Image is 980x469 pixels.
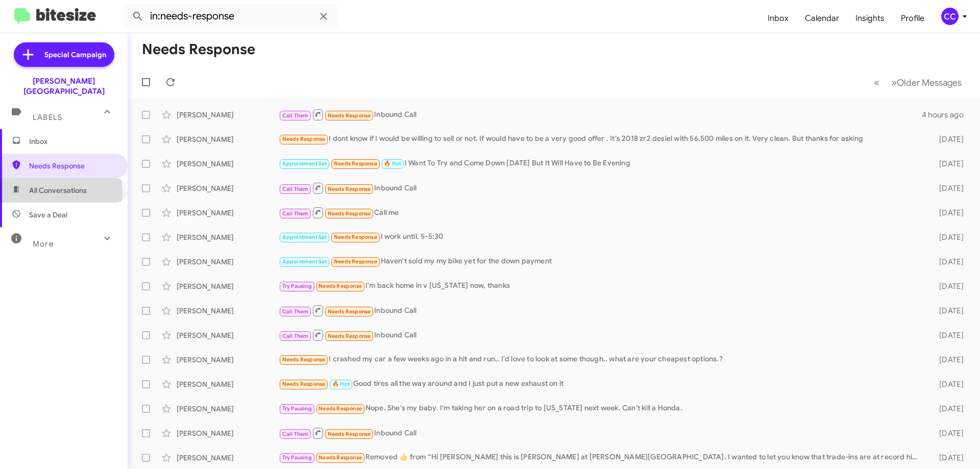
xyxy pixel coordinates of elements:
div: [PERSON_NAME] [177,257,279,267]
span: More [33,239,54,249]
div: Removed ‌👍‌ from “ Hi [PERSON_NAME] this is [PERSON_NAME] at [PERSON_NAME][GEOGRAPHIC_DATA]. I wa... [279,452,923,463]
span: Needs Response [334,234,377,240]
span: Inbox [29,136,116,146]
button: Previous [868,72,886,93]
div: [PERSON_NAME] [177,404,279,414]
span: 🔥 Hot [384,160,401,167]
nav: Page navigation example [868,72,968,93]
div: [PERSON_NAME] [177,232,279,242]
h1: Needs Response [142,41,255,58]
a: Special Campaign [14,42,114,67]
span: Needs Response [328,333,371,339]
div: Inbound Call [279,108,922,121]
span: Needs Response [282,381,326,387]
div: [PERSON_NAME] [177,428,279,438]
div: [PERSON_NAME] [177,159,279,169]
div: 4 hours ago [922,110,972,120]
div: Inbound Call [279,182,923,194]
span: » [891,76,897,89]
span: Appointment Set [282,160,327,167]
span: Needs Response [318,405,362,412]
span: Needs Response [328,431,371,437]
span: Needs Response [318,454,362,461]
span: Call Them [282,431,309,437]
span: Needs Response [328,112,371,119]
span: Call Them [282,210,309,217]
div: [PERSON_NAME] [177,208,279,218]
span: Needs Response [328,210,371,217]
div: [PERSON_NAME] [177,183,279,193]
a: Insights [847,4,893,33]
div: [PERSON_NAME] [177,355,279,365]
div: [DATE] [923,208,972,218]
span: Needs Response [282,356,326,363]
div: Call me [279,206,923,219]
div: Inbound Call [279,329,923,341]
button: Next [885,72,968,93]
div: [PERSON_NAME] [177,134,279,144]
div: [DATE] [923,134,972,144]
div: I dont know if I would be willing to sell or not. If would have to be a very good offer . It's 20... [279,133,923,145]
span: « [874,76,879,89]
span: All Conversations [29,185,87,195]
span: Needs Response [29,161,116,171]
span: Call Them [282,333,309,339]
a: Calendar [797,4,847,33]
div: [DATE] [923,355,972,365]
div: Haven't sold my my bike yet for the down payment [279,256,923,267]
a: Profile [893,4,933,33]
div: [DATE] [923,330,972,340]
div: [DATE] [923,306,972,316]
span: Call Them [282,112,309,119]
input: Search [124,4,338,29]
div: [DATE] [923,453,972,463]
div: I crashed my car a few weeks ago in a hit and run.. I'd love to look at some though.. what are yo... [279,354,923,365]
div: [DATE] [923,404,972,414]
div: [DATE] [923,428,972,438]
span: Needs Response [282,136,326,142]
div: I Want To Try and Come Down [DATE] But It Will Have to Be Evening [279,158,923,169]
button: CC [933,8,969,25]
div: [PERSON_NAME] [177,281,279,291]
span: Appointment Set [282,258,327,265]
div: [DATE] [923,281,972,291]
div: [DATE] [923,183,972,193]
div: [DATE] [923,257,972,267]
span: Needs Response [328,308,371,315]
div: CC [941,8,959,25]
div: Nope. She's my baby. I'm taking her on a road trip to [US_STATE] next week. Can't kill a Honda. [279,403,923,414]
span: Appointment Set [282,234,327,240]
span: Save a Deal [29,210,67,220]
span: Call Them [282,308,309,315]
span: Needs Response [318,283,362,289]
span: Needs Response [334,160,377,167]
div: Good tires all the way around and I just put a new exhaust on it [279,378,923,390]
div: I work until. 5-5:30 [279,231,923,243]
span: Needs Response [328,186,371,192]
a: Inbox [759,4,797,33]
div: Inbound Call [279,427,923,439]
div: [PERSON_NAME] [177,330,279,340]
div: I'm back home in v [US_STATE] now, thanks [279,280,923,292]
span: Needs Response [334,258,377,265]
span: Call Them [282,186,309,192]
span: Try Pausing [282,405,312,412]
span: Special Campaign [44,50,106,60]
div: [DATE] [923,232,972,242]
div: Inbound Call [279,304,923,317]
div: [PERSON_NAME] [177,110,279,120]
div: [PERSON_NAME] [177,453,279,463]
div: [DATE] [923,379,972,389]
span: Labels [33,113,62,122]
span: Older Messages [897,77,962,88]
div: [PERSON_NAME] [177,379,279,389]
span: 🔥 Hot [332,381,350,387]
span: Try Pausing [282,454,312,461]
div: [PERSON_NAME] [177,306,279,316]
span: Try Pausing [282,283,312,289]
div: [DATE] [923,159,972,169]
